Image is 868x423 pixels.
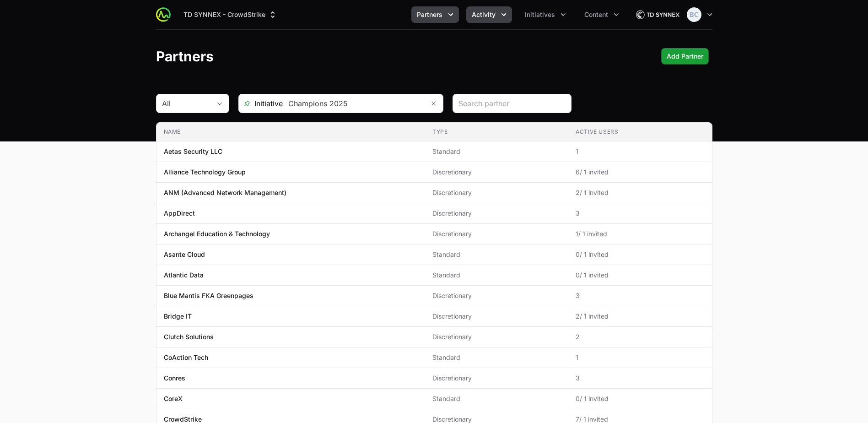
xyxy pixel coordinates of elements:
[156,7,171,22] img: ActivitySource
[164,250,205,259] p: Asante Cloud
[164,374,185,383] p: Conres
[425,94,443,113] button: Remove
[432,229,561,239] span: Discretionary
[576,394,704,403] span: 0 / 1 invited
[636,5,679,24] img: TD SYNNEX
[519,6,571,23] div: Initiatives menu
[576,353,704,362] span: 1
[576,291,704,300] span: 3
[576,250,704,259] span: 0 / 1 invited
[164,147,222,156] p: Aetas Security LLC
[525,10,555,19] span: Initiatives
[178,6,283,23] button: TD SYNNEX - CrowdStrike
[661,48,709,65] div: Primary actions
[576,332,704,342] span: 2
[164,271,204,280] p: Atlantic Data
[661,48,709,65] button: Add Partner
[164,394,183,403] p: CoreX
[164,168,246,177] p: Alliance Technology Group
[164,209,195,218] p: AppDirect
[576,168,704,177] span: 6 / 1 invited
[432,250,561,259] span: Standard
[432,374,561,383] span: Discretionary
[579,6,625,23] div: Content menu
[156,123,425,141] th: Name
[576,229,704,239] span: 1 / 1 invited
[576,312,704,321] span: 2 / 1 invited
[164,188,286,197] p: ANM (Advanced Network Management)
[466,6,512,23] div: Activity menu
[432,332,561,342] span: Discretionary
[164,312,192,321] p: Bridge IT
[519,6,571,23] button: Initiatives
[178,6,283,23] div: Supplier switch menu
[576,271,704,280] span: 0 / 1 invited
[432,188,561,197] span: Discretionary
[417,10,442,19] span: Partners
[584,10,608,19] span: Content
[164,332,214,342] p: Clutch Solutions
[432,168,561,177] span: Discretionary
[411,6,459,23] button: Partners
[667,51,703,62] span: Add Partner
[576,147,704,156] span: 1
[568,123,712,141] th: Active Users
[425,123,568,141] th: Type
[579,6,625,23] button: Content
[171,6,625,23] div: Main navigation
[432,147,561,156] span: Standard
[239,98,283,109] span: Initiative
[576,209,704,218] span: 3
[283,94,425,113] input: Search initiatives
[576,188,704,197] span: 2 / 1 invited
[432,394,561,403] span: Standard
[432,353,561,362] span: Standard
[432,271,561,280] span: Standard
[432,312,561,321] span: Discretionary
[576,374,704,383] span: 3
[164,291,253,300] p: Blue Mantis FKA Greenpages
[411,6,459,23] div: Partners menu
[164,353,208,362] p: CoAction Tech
[432,291,561,300] span: Discretionary
[156,48,214,65] h1: Partners
[432,209,561,218] span: Discretionary
[472,10,496,19] span: Activity
[466,6,512,23] button: Activity
[458,98,566,109] input: Search partner
[162,98,210,109] div: All
[156,94,229,113] button: All
[164,229,270,239] p: Archangel Education & Technology
[687,7,701,22] img: Bethany Crossley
